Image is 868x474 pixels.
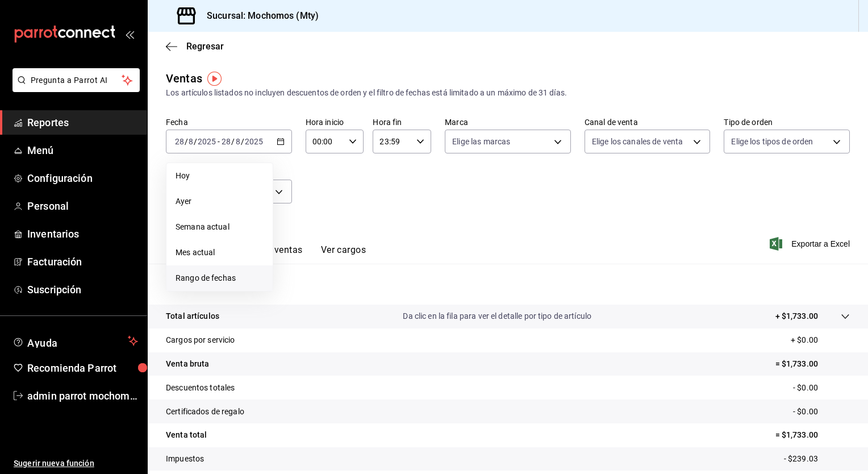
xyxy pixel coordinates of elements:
span: / [185,137,188,146]
span: Ayuda [27,334,123,348]
p: - $239.03 [784,453,850,465]
p: Cargos por servicio [166,334,235,346]
p: Venta total [166,429,207,441]
img: Tooltip marker [207,72,222,86]
span: Personal [27,198,138,214]
button: Ver ventas [258,244,303,264]
span: Semana actual [176,221,264,233]
div: navigation tabs [184,244,366,264]
div: Los artículos listados no incluyen descuentos de orden y el filtro de fechas está limitado a un m... [166,87,850,99]
span: Elige los canales de venta [592,136,683,147]
div: Ventas [166,70,202,87]
button: Regresar [166,41,224,52]
p: Impuestos [166,453,204,465]
button: Exportar a Excel [772,237,850,251]
span: Hoy [176,170,264,182]
button: Pregunta a Parrot AI [12,68,140,92]
span: Menú [27,143,138,158]
span: Mes actual [176,247,264,259]
span: Elige las marcas [452,136,510,147]
p: Venta bruta [166,358,209,370]
p: = $1,733.00 [775,429,850,441]
span: Suscripción [27,282,138,297]
span: - [218,137,220,146]
a: Pregunta a Parrot AI [8,82,140,94]
p: Resumen [166,277,850,291]
label: Fecha [166,118,292,126]
span: Ayer [176,196,264,207]
p: = $1,733.00 [775,358,850,370]
label: Marca [445,118,571,126]
p: - $0.00 [793,406,850,418]
label: Tipo de orden [724,118,850,126]
span: Recomienda Parrot [27,360,138,376]
p: Total artículos [166,310,219,322]
p: Certificados de regalo [166,406,244,418]
input: -- [188,137,194,146]
p: Descuentos totales [166,382,235,394]
input: ---- [197,137,216,146]
span: Configuración [27,171,138,186]
h3: Sucursal: Mochomos (Mty) [198,9,319,23]
input: -- [174,137,185,146]
p: Da clic en la fila para ver el detalle por tipo de artículo [403,310,591,322]
span: / [194,137,197,146]
input: ---- [244,137,264,146]
span: admin parrot mochomos [27,388,138,404]
span: Pregunta a Parrot AI [31,74,122,86]
span: Facturación [27,254,138,269]
span: / [241,137,244,146]
span: Regresar [186,41,224,52]
span: Sugerir nueva función [14,458,138,469]
label: Hora inicio [306,118,364,126]
label: Canal de venta [585,118,711,126]
button: open_drawer_menu [125,30,134,39]
input: -- [235,137,241,146]
label: Hora fin [373,118,431,126]
input: -- [221,137,231,146]
p: + $0.00 [791,334,850,346]
button: Ver cargos [321,244,366,264]
span: Elige los tipos de orden [731,136,813,147]
p: - $0.00 [793,382,850,394]
span: / [231,137,235,146]
span: Rango de fechas [176,272,264,284]
p: + $1,733.00 [775,310,818,322]
span: Inventarios [27,226,138,242]
span: Reportes [27,115,138,130]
